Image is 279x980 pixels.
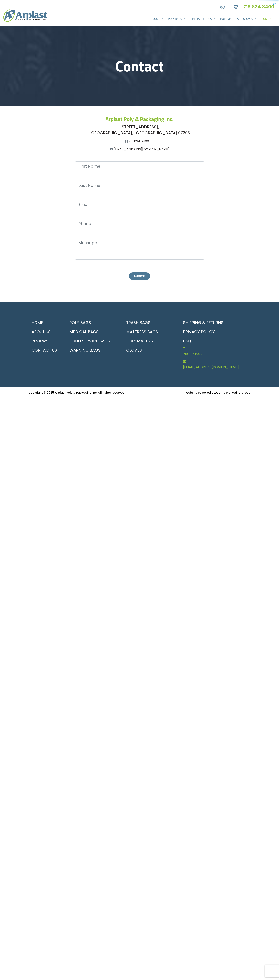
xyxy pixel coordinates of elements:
[188,15,218,23] a: Specialty Bags
[180,336,251,346] a: FAQ
[28,318,61,327] a: Home
[123,336,175,346] a: Poly Mailers
[114,147,169,152] a: [EMAIL_ADDRESS][DOMAIN_NAME]
[75,161,204,171] input: First Name
[129,272,150,280] button: Submit
[28,346,61,355] a: Contact Us
[66,336,118,346] a: Food Service Bags
[28,57,251,75] h1: Contact
[180,318,251,327] a: Shipping & Returns
[28,391,125,395] small: Copyright © 2025 Arplast Poly & Packaging Inc, all rights reserved.
[148,15,166,23] a: About
[3,9,47,22] img: logo
[129,139,149,144] a: 718.834.8400
[241,15,259,23] a: Gloves
[180,358,251,371] a: [EMAIL_ADDRESS][DOMAIN_NAME]
[259,15,276,23] a: Contact
[180,327,251,336] a: Privacy Policy
[28,336,61,346] a: Reviews
[180,346,251,358] a: 718.834.8400
[66,318,118,327] a: Poly Bags
[123,346,175,355] a: Gloves
[28,116,251,122] h3: Arplast Poly & Packaging Inc.
[75,181,204,190] input: Last Name
[28,327,61,336] a: About Us
[185,391,251,395] small: Website Powered by
[166,15,188,23] a: Poly Bags
[218,15,241,23] a: Poly Mailers
[123,327,175,336] a: Mattress Bags
[229,4,230,9] span: |
[244,3,276,10] a: 718.834.8400
[123,318,175,327] a: Trash Bags
[75,219,204,228] input: Phone
[75,200,204,209] input: Email
[66,346,118,355] a: Warning Bags
[75,161,204,280] form: Contact form
[215,391,251,395] a: Azurite Marketing Group
[66,327,118,336] a: Medical Bags
[28,124,251,136] div: [STREET_ADDRESS], [GEOGRAPHIC_DATA], [GEOGRAPHIC_DATA] 07203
